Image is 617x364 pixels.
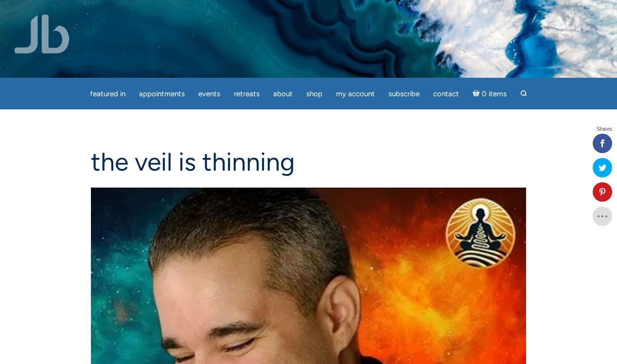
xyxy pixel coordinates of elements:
[597,127,612,132] span: Shares
[433,89,459,98] span: Contact
[267,85,299,104] a: About
[133,85,191,104] a: Appointments
[473,89,482,98] i: Cart
[139,89,185,98] span: Appointments
[336,89,375,98] span: My Account
[15,15,70,53] img: Jamie Butler. The Everyday Medium
[330,85,381,104] a: My Account
[234,89,260,98] span: Retreats
[427,85,465,104] a: Contact
[228,85,265,104] a: Retreats
[198,89,220,98] span: Events
[300,85,328,104] a: Shop
[388,89,420,98] span: Subscribe
[90,89,125,98] span: featured in
[482,90,507,98] span: 0 items
[193,85,226,104] a: Events
[383,85,425,104] a: Subscribe
[273,89,293,98] span: About
[306,89,322,98] span: Shop
[91,148,526,176] h1: The Veil is Thinning
[467,84,512,104] a: Cart0 items
[84,85,131,104] a: featured in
